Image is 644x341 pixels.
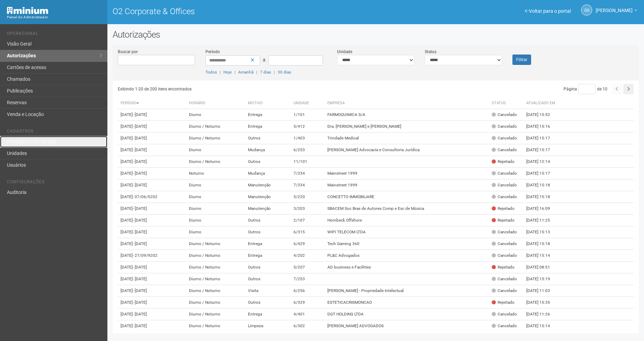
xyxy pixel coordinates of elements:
td: Outros [245,133,291,144]
td: 2/107 [291,215,325,226]
span: - [DATE] [133,241,147,246]
th: Horário [186,98,246,109]
td: Outros [245,262,291,273]
span: - [DATE] [133,206,147,211]
td: Entrega [245,121,291,133]
span: - [DATE] [133,288,147,293]
span: | [256,70,257,75]
td: [DATE] [118,273,186,285]
td: SBACEM Soc Bras de Autores Comp e Esc de Música [325,203,489,215]
td: [PERSON_NAME] - Propriedade Intelectual [325,285,489,297]
td: [DATE] [118,320,186,332]
td: Limpeza [245,320,291,332]
td: Diurno [186,109,246,121]
td: CONCETTO IMMOBILIARE [325,191,489,203]
th: Status [489,98,523,109]
div: Cancelado [492,229,517,235]
td: Diurno / Noturno [186,250,246,262]
td: Outros [245,215,291,226]
label: Período [205,49,220,55]
td: 6/329 [291,297,325,309]
h1: O2 Corporate & Offices [113,7,371,16]
div: Cancelado [492,288,517,294]
td: [PERSON_NAME] ADVOGADOS [325,320,489,332]
span: - [DATE] [133,159,147,164]
span: - [DATE] [133,183,147,187]
li: Cadastros [7,129,102,136]
td: Mudança [245,144,291,156]
span: - [DATE] [133,312,147,316]
td: [DATE] [118,109,186,121]
td: 1/101 [291,109,325,121]
a: Amanhã [238,70,253,75]
td: [DATE] [118,309,186,320]
td: Diurno [186,144,246,156]
th: Atualizado em [523,98,561,109]
h2: Autorizações [113,29,639,40]
span: - [DATE] [133,276,147,281]
td: DGT HOLDING LTDA [325,309,489,320]
div: Cancelado [492,182,517,188]
td: [DATE] [118,262,186,273]
img: Minium [7,7,48,14]
span: - [DATE] [133,147,147,152]
td: Mainstreet 1999 [325,179,489,191]
div: Exibindo 1-20 de 200 itens encontrados [118,84,376,94]
td: 4/202 [291,250,325,262]
a: Hoje [223,70,232,75]
a: 30 dias [278,70,291,75]
td: [DATE] 15:17 [523,168,561,179]
td: [DATE] 15:18 [523,238,561,250]
td: [DATE] 11:25 [523,215,561,226]
td: [DATE] 15:17 [523,144,561,156]
span: - [DATE] [133,124,147,129]
td: Outros [245,226,291,238]
td: [PERSON_NAME] Advocacia e Consultoria Jurídica [325,144,489,156]
td: [DATE] 15:18 [523,191,561,203]
td: 7/334 [291,168,325,179]
td: Diurno [186,179,246,191]
td: Manutenção [245,191,291,203]
td: Tech Gaming 360 [325,238,489,250]
td: Diurno [186,191,246,203]
td: [DATE] 15:18 [523,179,561,191]
td: [DATE] 12:14 [523,156,561,168]
td: 6/253 [291,144,325,156]
td: 7/334 [291,179,325,191]
a: 7 dias [260,70,271,75]
td: [DATE] 15:14 [523,250,561,262]
div: Cancelado [492,147,517,153]
th: Motivo [245,98,291,109]
div: Painel do Administrador [7,14,102,20]
td: Mainstreet 1999 [325,168,489,179]
div: Cancelado [492,241,517,247]
td: 1/403 [291,133,325,144]
td: Outros [245,297,291,309]
div: Cancelado [492,311,517,317]
span: - [DATE] [133,171,147,176]
div: Cancelado [492,112,517,118]
td: 4/401 [291,309,325,320]
span: | [274,70,275,75]
td: Diurno / Noturno [186,320,246,332]
span: - [DATE] [133,323,147,328]
span: Página de 10 [564,87,607,91]
td: Diurno / Noturno [186,309,246,320]
span: - [DATE] [133,218,147,223]
td: [DATE] [118,203,186,215]
td: [DATE] [118,215,186,226]
td: [DATE] 15:16 [523,121,561,133]
span: - 07/06/5202 [133,194,157,199]
td: Entrega [245,250,291,262]
span: a [263,57,266,62]
td: Dra. [PERSON_NAME] e [PERSON_NAME] [325,121,489,133]
span: | [234,70,236,75]
a: Todos [205,70,217,75]
th: Unidade [291,98,325,109]
td: Hornbeck Offshore [325,215,489,226]
td: Outros [245,273,291,285]
div: Cancelado [492,170,517,176]
td: [DATE] [118,297,186,309]
th: Período [118,98,186,109]
td: Noturno [186,168,246,179]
